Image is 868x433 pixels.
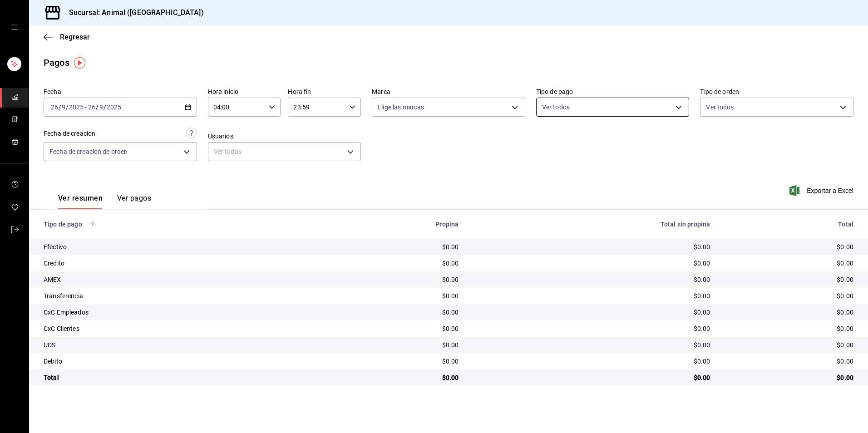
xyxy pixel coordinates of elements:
div: $0.00 [325,242,459,251]
div: $0.00 [725,324,853,333]
span: Ver todos [706,103,734,112]
div: Debito [44,357,311,366]
div: $0.00 [473,357,710,366]
h3: Sucursal: Animal ([GEOGRAPHIC_DATA]) [62,7,204,18]
div: $0.00 [725,259,853,268]
div: Total [725,221,853,228]
span: / [66,103,69,111]
div: Tipo de pago [44,221,311,228]
div: CxC Empleados [44,308,311,317]
div: $0.00 [325,291,459,300]
span: Fecha de creación de orden [49,147,128,156]
label: Usuarios [208,133,361,139]
div: $0.00 [473,242,710,251]
button: Exportar a Excel [791,185,853,196]
div: $0.00 [473,291,710,300]
input: ---- [69,103,84,111]
div: $0.00 [325,340,459,349]
div: $0.00 [725,308,853,317]
div: $0.00 [725,373,853,382]
div: $0.00 [725,275,853,284]
input: -- [99,103,104,111]
input: -- [61,103,66,111]
svg: Los pagos realizados con Pay y otras terminales son montos brutos. [89,221,96,227]
img: Tooltip marker [74,57,85,69]
label: Hora inicio [208,89,281,95]
button: Ver pagos [117,194,151,209]
span: / [104,103,106,111]
input: -- [50,103,59,111]
span: / [59,103,61,111]
div: $0.00 [473,324,710,333]
div: navigation tabs [58,194,151,209]
div: $0.00 [325,259,459,268]
label: Tipo de pago [536,89,690,95]
label: Hora fin [288,89,361,95]
label: Fecha [44,89,197,95]
span: / [96,103,99,111]
span: - [85,103,87,111]
div: CxC Clientes [44,324,311,333]
span: Elige las marcas [378,103,424,112]
div: $0.00 [725,291,853,300]
input: -- [88,103,96,111]
input: ---- [106,103,122,111]
span: Regresar [60,33,90,41]
div: $0.00 [725,242,853,251]
button: Ver resumen [58,194,103,209]
div: UDS [44,340,311,349]
div: Fecha de creación [44,129,95,138]
div: Credito [44,259,311,268]
span: Ver todos [542,103,570,112]
div: $0.00 [325,308,459,317]
div: $0.00 [325,275,459,284]
div: Propina [325,221,459,228]
div: Total sin propina [473,221,710,228]
div: $0.00 [325,324,459,333]
div: $0.00 [473,308,710,317]
div: $0.00 [473,373,710,382]
div: Efectivo [44,242,311,251]
div: AMEX [44,275,311,284]
div: Transferencia [44,291,311,300]
label: Tipo de orden [700,89,853,95]
div: Total [44,373,311,382]
label: Marca [372,89,525,95]
button: open drawer [11,24,18,31]
div: $0.00 [325,357,459,366]
div: $0.00 [473,259,710,268]
div: $0.00 [473,275,710,284]
div: $0.00 [473,340,710,349]
div: Ver todos [208,142,361,161]
div: Pagos [44,56,69,69]
button: Regresar [44,33,90,41]
div: $0.00 [325,373,459,382]
div: $0.00 [725,357,853,366]
div: $0.00 [725,340,853,349]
